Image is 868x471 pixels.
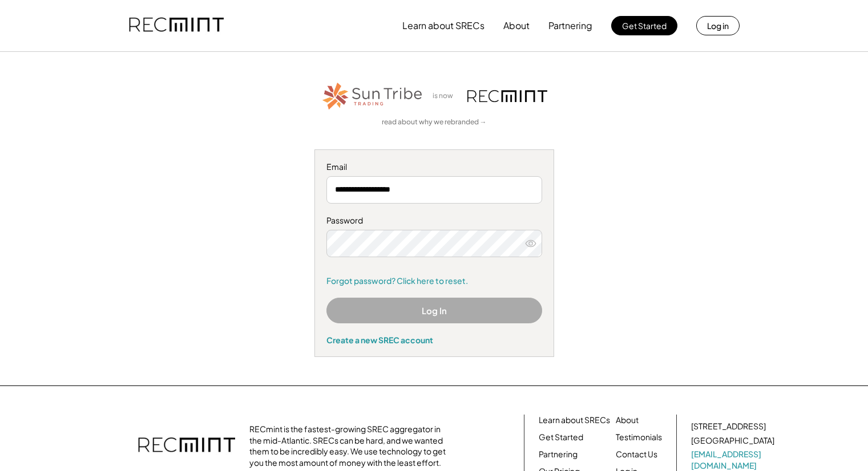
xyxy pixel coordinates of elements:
a: Contact Us [616,449,657,460]
div: [GEOGRAPHIC_DATA] [691,435,774,446]
div: Password [326,215,542,226]
a: Forgot password? Click here to reset. [326,275,542,287]
a: Partnering [539,449,578,460]
a: Get Started [539,432,583,443]
button: Log In [326,298,542,323]
a: Testimonials [616,432,662,443]
button: Learn about SRECs [402,14,485,37]
div: RECmint is the fastest-growing SREC aggregator in the mid-Atlantic. SRECs can be hard, and we wan... [249,424,452,468]
a: read about why we rebranded → [382,117,487,127]
a: [EMAIL_ADDRESS][DOMAIN_NAME] [691,449,777,471]
img: STT_Horizontal_Logo%2B-%2BColor.png [321,80,424,112]
div: is now [430,91,462,101]
button: Log in [696,16,740,35]
a: Learn about SRECs [539,415,610,426]
img: recmint-logotype%403x.png [129,6,224,45]
button: Get Started [611,16,677,35]
div: [STREET_ADDRESS] [691,421,766,432]
button: Partnering [548,14,592,37]
div: Email [326,161,542,173]
div: Create a new SREC account [326,335,542,345]
a: About [616,415,639,426]
button: About [503,14,530,37]
img: recmint-logotype%403x.png [467,90,547,102]
img: recmint-logotype%403x.png [138,426,235,466]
